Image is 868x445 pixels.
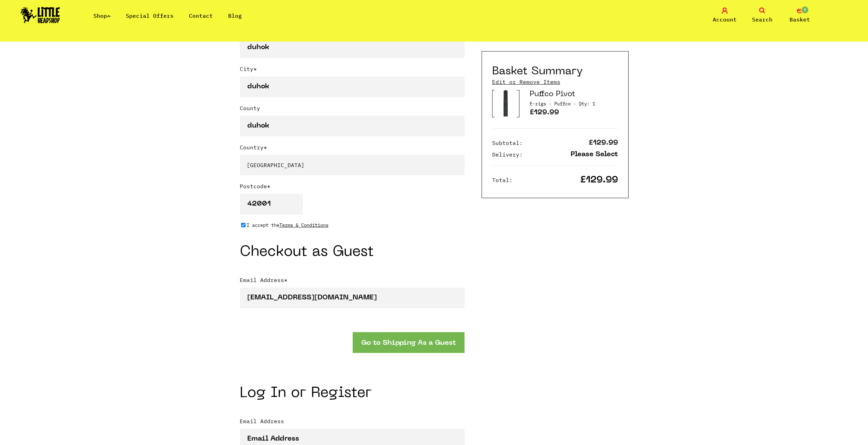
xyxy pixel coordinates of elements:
input: Postcode [240,194,303,214]
a: Search [745,8,779,24]
a: Puffco Pivot [530,91,575,98]
img: Little Head Shop Logo [20,7,60,23]
label: Email Address [240,276,465,287]
h2: Checkout as Guest [240,246,465,259]
label: County [240,104,465,116]
input: County [240,116,465,136]
a: Blog [228,12,242,19]
label: Postcode [240,182,465,194]
p: Total: [492,176,513,184]
p: £129.99 [589,139,618,147]
a: Contact [189,12,213,19]
input: Town [240,37,465,58]
button: Go to Shipping As a Guest [353,332,465,353]
p: Subtotal: [492,139,523,147]
span: Search [752,15,773,24]
input: Email Address [240,287,465,308]
p: I accept the [247,221,328,229]
p: £129.99 [530,109,618,118]
input: City [240,76,465,97]
label: Email Address [240,417,465,429]
p: Please Select [571,151,618,158]
span: Category [530,101,551,107]
label: City [240,65,465,76]
span: Account [713,15,737,24]
span: Brand [554,101,576,107]
h2: Basket Summary [492,65,583,78]
a: Terms & Conditions [279,222,328,228]
span: Quantity [579,101,595,107]
p: £129.99 [580,177,618,184]
img: Product [495,90,517,117]
span: Basket [790,15,810,24]
h2: Log In or Register [240,387,465,400]
a: Edit or Remove Items [492,78,560,86]
p: Delivery: [492,150,523,159]
label: Country [240,143,465,155]
a: Shop [93,12,111,19]
span: 1 [801,6,809,14]
a: 1 Basket [783,8,817,24]
a: Special Offers [126,12,174,19]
